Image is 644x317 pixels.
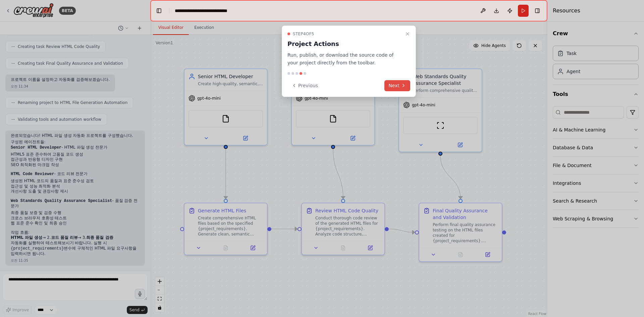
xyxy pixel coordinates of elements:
[293,31,314,37] span: Step 4 of 5
[404,30,412,38] button: Close walkthrough
[287,39,402,49] h3: Project Actions
[154,6,164,15] button: Hide left sidebar
[287,80,322,91] button: Previous
[384,80,410,91] button: Next
[287,51,402,67] p: Run, publish, or download the source code of your project directly from the toolbar.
